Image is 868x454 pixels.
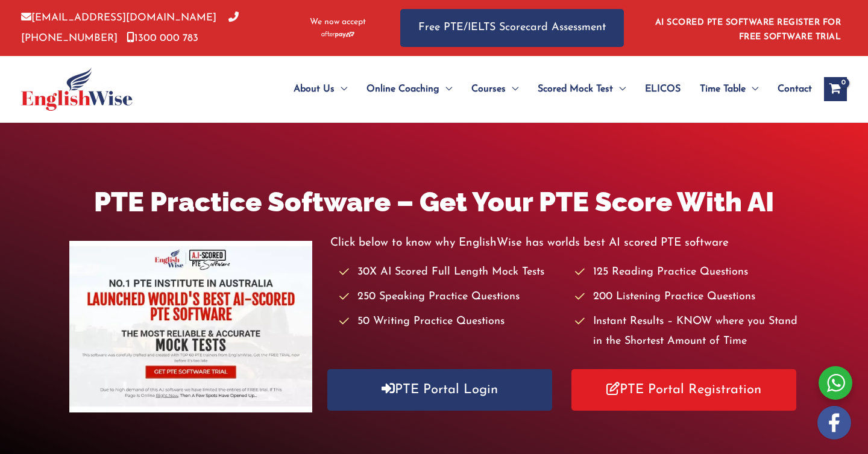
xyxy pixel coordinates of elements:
li: Instant Results – KNOW where you Stand in the Shortest Amount of Time [575,312,799,352]
span: ELICOS [645,68,681,110]
img: Afterpay-Logo [321,31,354,38]
a: CoursesMenu Toggle [462,68,528,110]
li: 125 Reading Practice Questions [575,263,799,282]
img: pte-institute-main [69,241,312,412]
span: Menu Toggle [439,68,452,110]
a: 1300 000 783 [127,33,198,43]
p: Click below to know why EnglishWise has worlds best AI scored PTE software [330,233,798,253]
span: Time Table [700,68,746,110]
h1: PTE Practice Software – Get Your PTE Score With AI [69,183,799,221]
span: Menu Toggle [746,68,758,110]
aside: Header Widget 1 [648,8,847,48]
nav: Site Navigation: Main Menu [265,68,812,110]
span: We now accept [310,16,366,28]
span: Menu Toggle [335,68,347,110]
span: Contact [778,68,812,110]
li: 50 Writing Practice Questions [339,312,563,332]
span: Menu Toggle [506,68,518,110]
span: Menu Toggle [613,68,626,110]
img: cropped-ew-logo [21,67,133,111]
a: PTE Portal Login [327,369,552,411]
a: Online CoachingMenu Toggle [357,68,462,110]
li: 250 Speaking Practice Questions [339,287,563,307]
li: 200 Listening Practice Questions [575,287,799,307]
span: Scored Mock Test [538,68,613,110]
a: Scored Mock TestMenu Toggle [528,68,635,110]
a: [PHONE_NUMBER] [21,13,239,43]
a: About UsMenu Toggle [284,68,357,110]
a: Free PTE/IELTS Scorecard Assessment [400,9,624,47]
li: 30X AI Scored Full Length Mock Tests [339,263,563,282]
a: ELICOS [635,68,690,110]
span: Online Coaching [366,68,439,110]
a: [EMAIL_ADDRESS][DOMAIN_NAME] [21,13,216,23]
span: Courses [471,68,506,110]
img: white-facebook.png [817,406,851,440]
a: PTE Portal Registration [571,369,796,411]
a: AI SCORED PTE SOFTWARE REGISTER FOR FREE SOFTWARE TRIAL [655,18,841,42]
a: View Shopping Cart, empty [824,77,847,101]
span: About Us [294,68,335,110]
a: Contact [768,68,812,110]
a: Time TableMenu Toggle [690,68,768,110]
